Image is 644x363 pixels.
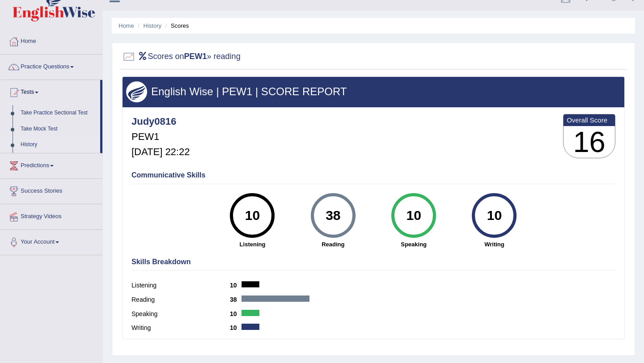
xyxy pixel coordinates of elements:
[131,171,615,179] h4: Communicative Skills
[0,80,100,102] a: Tests
[119,22,134,29] a: Home
[144,22,161,29] a: History
[563,126,615,158] h3: 16
[131,281,230,290] label: Listening
[131,147,190,157] h5: [DATE] 22:22
[0,29,102,51] a: Home
[126,81,147,102] img: wings.png
[131,131,190,142] h5: PEW1
[236,197,269,234] div: 10
[378,240,449,249] strong: Speaking
[17,105,100,121] a: Take Practice Sectional Test
[184,52,207,61] b: PEW1
[230,310,241,317] b: 10
[122,50,241,63] h2: Scores on » reading
[0,153,102,176] a: Predictions
[0,179,102,201] a: Success Stories
[131,323,230,333] label: Writing
[163,21,189,30] li: Scores
[131,116,190,127] h4: Judy0816
[131,258,615,266] h4: Skills Breakdown
[131,295,230,304] label: Reading
[216,240,288,249] strong: Listening
[317,197,349,234] div: 38
[230,282,241,289] b: 10
[131,309,230,319] label: Speaking
[478,197,511,234] div: 10
[0,55,102,77] a: Practice Questions
[567,116,612,124] b: Overall Score
[0,230,102,252] a: Your Account
[17,137,100,153] a: History
[230,324,241,331] b: 10
[297,240,369,249] strong: Reading
[17,121,100,137] a: Take Mock Test
[458,240,530,249] strong: Writing
[397,197,430,234] div: 10
[230,296,241,303] b: 38
[0,204,102,227] a: Strategy Videos
[126,86,621,97] h3: English Wise | PEW1 | SCORE REPORT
